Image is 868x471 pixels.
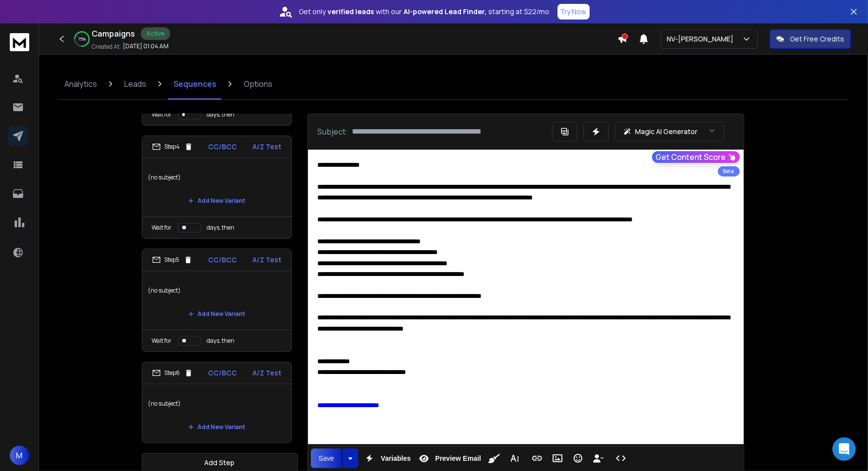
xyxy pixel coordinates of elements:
[207,224,235,232] p: days, then
[180,191,253,211] button: Add New Variant
[92,28,135,39] h1: Campaigns
[560,7,587,17] p: Try Now
[360,449,413,468] button: Variables
[168,68,222,99] a: Sequences
[379,454,413,463] span: Variables
[770,29,851,49] button: Get Free Credits
[10,446,29,465] button: M
[790,34,844,44] p: Get Free Credits
[207,111,235,118] p: days, then
[58,68,103,99] a: Analytics
[152,224,172,232] p: Wait for
[528,449,546,468] button: Insert Link (Ctrl+K)
[142,249,292,352] li: Step5CC/BCCA/Z Test(no subject)Add New VariantWait fordays, then
[92,43,121,51] p: Created At:
[124,78,146,90] p: Leads
[589,449,608,468] button: Insert Unsubscribe Link
[148,164,286,191] p: (no subject)
[152,255,193,264] div: Step 5
[244,78,272,90] p: Options
[415,449,483,468] button: Preview Email
[142,136,292,239] li: Step4CC/BCCA/Z Test(no subject)Add New VariantWait fordays, then
[152,111,172,118] p: Wait for
[152,337,172,345] p: Wait for
[832,437,856,461] div: Open Intercom Messenger
[64,78,97,90] p: Analytics
[318,126,348,137] p: Subject:
[148,390,286,417] p: (no subject)
[718,166,740,177] div: Beta
[142,362,292,443] li: Step6CC/BCCA/Z Test(no subject)Add New Variant
[141,27,170,40] div: Active
[78,36,86,42] p: 75 %
[253,368,282,378] p: A/Z Test
[558,4,590,20] button: Try Now
[118,68,152,99] a: Leads
[253,255,282,265] p: A/Z Test
[238,68,278,99] a: Options
[180,304,253,324] button: Add New Variant
[311,449,342,468] button: Save
[636,127,698,137] p: Magic AI Generator
[404,7,487,17] strong: AI-powered Lead Finder,
[569,449,587,468] button: Emoticons
[148,277,286,304] p: (no subject)
[328,7,374,17] strong: verified leads
[208,255,237,265] p: CC/BCC
[505,449,524,468] button: More Text
[174,78,216,90] p: Sequences
[667,34,737,44] p: NV-[PERSON_NAME]
[612,449,630,468] button: Code View
[207,337,235,345] p: days, then
[123,42,169,50] p: [DATE] 01:04 AM
[485,449,503,468] button: Clean HTML
[253,142,282,152] p: A/Z Test
[10,33,29,51] img: logo
[180,417,253,437] button: Add New Variant
[152,142,193,151] div: Step 4
[652,151,740,163] button: Get Content Score
[152,369,193,377] div: Step 6
[209,368,237,378] p: CC/BCC
[615,122,724,141] button: Magic AI Generator
[299,7,550,17] p: Get only with our starting at $22/mo
[209,142,237,152] p: CC/BCC
[433,454,483,463] span: Preview Email
[548,449,567,468] button: Insert Image (Ctrl+P)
